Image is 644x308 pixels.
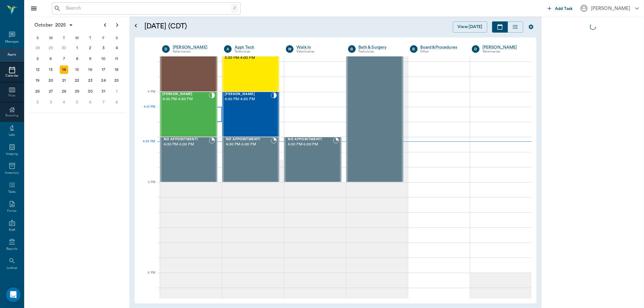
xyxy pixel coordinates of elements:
a: Appt Tech [235,44,277,50]
a: [PERSON_NAME] [482,44,525,50]
div: Walk In [296,44,339,50]
div: Labs [9,133,15,137]
div: Veterinarian [173,49,215,54]
div: W [71,33,84,43]
div: Veterinarian [482,49,525,54]
div: CHECKED_IN, 4:00 PM - 4:30 PM [222,92,279,137]
div: Tuesday, October 21, 2025 [60,76,68,85]
div: Monday, November 3, 2025 [46,98,55,106]
div: Veterinarian [296,49,339,54]
div: Tuesday, November 4, 2025 [60,98,68,106]
div: Messages [5,40,19,44]
div: Friday, October 3, 2025 [99,44,108,52]
div: Saturday, November 1, 2025 [112,87,121,96]
span: [PERSON_NAME] [225,92,271,96]
div: Thursday, November 6, 2025 [86,98,95,106]
div: Sunday, October 12, 2025 [34,65,42,74]
div: Forms [7,209,16,213]
div: Friday, November 7, 2025 [99,98,108,106]
div: Sunday, October 5, 2025 [34,55,42,63]
input: Search [63,4,231,13]
div: 5 PM [139,179,155,194]
div: Tuesday, October 7, 2025 [60,55,68,63]
div: Wednesday, October 8, 2025 [73,55,82,63]
div: [PERSON_NAME] [173,44,215,50]
button: Close drawer [28,2,40,14]
button: View [DATE] [453,21,487,33]
div: Monday, October 6, 2025 [46,55,55,63]
div: CHECKED_IN, 4:00 PM - 4:30 PM [160,92,217,137]
div: Monday, October 13, 2025 [46,65,55,74]
div: Open Intercom Messenger [6,287,21,302]
div: D [162,45,170,53]
span: 4:30 PM - 5:00 PM [164,141,209,148]
div: Staff [9,228,15,232]
div: T [84,33,97,43]
div: Friday, October 31, 2025 [99,87,108,96]
div: Monday, October 20, 2025 [46,76,55,85]
span: 4:00 PM - 4:30 PM [225,96,271,102]
div: Appts [8,52,16,57]
div: Today, Tuesday, October 14, 2025 [60,65,68,74]
div: Technician [359,49,401,54]
div: Saturday, October 25, 2025 [112,76,121,85]
button: Next page [111,19,123,31]
div: Friday, October 17, 2025 [99,65,108,74]
div: Sunday, November 2, 2025 [34,98,42,106]
span: 4:30 PM - 5:00 PM [288,141,333,148]
div: Sunday, October 19, 2025 [34,76,42,85]
div: S [110,33,123,43]
div: B [348,45,356,53]
span: 3:30 PM - 4:00 PM [225,55,272,61]
button: Add Task [545,3,575,14]
div: Wednesday, October 22, 2025 [73,76,82,85]
div: Tuesday, September 30, 2025 [60,44,68,52]
span: October [33,21,54,29]
div: Technician [235,49,277,54]
div: Wednesday, November 5, 2025 [73,98,82,106]
div: Other [421,49,463,54]
div: CHECKED_OUT, 3:30 PM - 4:00 PM [222,46,279,92]
div: Monday, September 29, 2025 [46,44,55,52]
div: Thursday, October 9, 2025 [86,55,95,63]
div: Tuesday, October 28, 2025 [60,87,68,96]
div: S [31,33,44,43]
div: Friday, October 10, 2025 [99,55,108,63]
div: B [410,45,418,53]
div: D [472,45,479,53]
div: Tasks [8,190,16,194]
div: Saturday, October 18, 2025 [112,65,121,74]
span: 4:30 PM - 5:00 PM [226,141,271,148]
div: Thursday, October 2, 2025 [86,44,95,52]
a: Bath & Surgery [359,44,401,50]
button: October2025 [31,19,76,31]
span: 2025 [54,21,67,29]
div: F [97,33,110,43]
button: Open calendar [132,14,139,37]
div: BOOKED, 4:30 PM - 5:00 PM [160,137,217,182]
span: [PERSON_NAME] [162,92,209,96]
div: / [231,4,238,12]
div: Lookup [7,266,17,270]
div: Thursday, October 30, 2025 [86,87,95,96]
div: Thursday, October 23, 2025 [86,76,95,85]
div: CHECKED_OUT, 3:30 PM - 4:00 PM [160,46,217,92]
div: Wednesday, October 29, 2025 [73,87,82,96]
div: [PERSON_NAME] [591,5,630,12]
div: BOOKED, 4:30 PM - 5:00 PM [284,137,341,182]
div: Saturday, November 8, 2025 [112,98,121,106]
div: W [286,45,293,53]
div: T [57,33,71,43]
div: Thursday, October 16, 2025 [86,65,95,74]
div: BOOKED, 4:30 PM - 5:00 PM [222,137,279,182]
div: 4 PM [139,89,155,104]
div: Imaging [6,152,18,156]
div: Friday, October 24, 2025 [99,76,108,85]
a: Board &Procedures [421,44,463,50]
div: Reports [6,247,18,251]
div: Wednesday, October 15, 2025 [73,65,82,74]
